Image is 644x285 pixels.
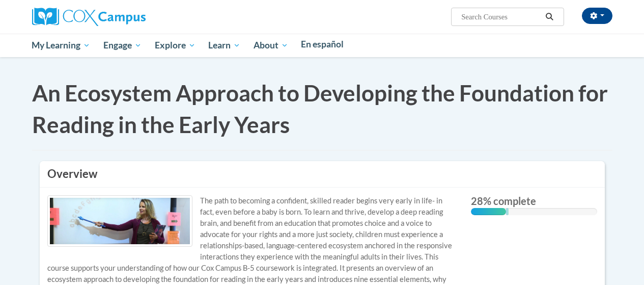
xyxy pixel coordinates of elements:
button: Account Settings [582,8,612,24]
a: About [247,34,295,57]
a: My Learning [25,34,97,57]
a: Cox Campus [32,12,146,20]
a: Explore [148,34,202,57]
input: Search Courses [460,11,542,23]
span: Explore [155,39,195,51]
span: Engage [103,39,142,51]
div: 0.001% [506,208,509,215]
a: Engage [97,34,148,57]
h3: Overview [47,166,597,182]
label: 28% complete [471,195,597,206]
a: En español [295,34,351,55]
span: An Ecosystem Approach to Developing the Foundation for Reading in the Early Years [32,80,608,138]
span: Learn [208,39,240,51]
a: Learn [202,34,247,57]
i:  [545,13,554,21]
div: Main menu [24,34,620,57]
button: Search [542,11,557,23]
span: About [254,39,288,51]
span: En español [301,39,344,49]
img: Cox Campus [32,8,146,26]
span: My Learning [32,39,90,51]
img: Course logo image [47,195,192,247]
div: 28% complete [471,208,506,215]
